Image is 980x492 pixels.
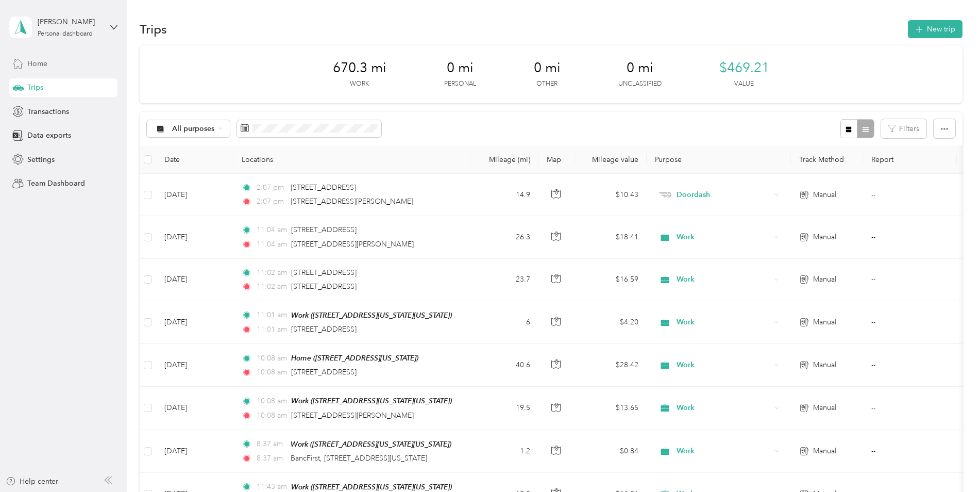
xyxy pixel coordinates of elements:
span: Work [677,446,771,457]
span: 11:04 am [257,224,287,236]
span: [STREET_ADDRESS] [291,325,357,334]
span: [STREET_ADDRESS] [291,282,357,291]
td: [DATE] [156,174,233,216]
th: Report [863,145,957,174]
span: Work ([STREET_ADDRESS][US_STATE][US_STATE]) [291,440,451,448]
td: -- [863,216,957,258]
span: Work ([STREET_ADDRESS][US_STATE][US_STATE]) [291,311,452,319]
td: 40.6 [470,344,538,387]
td: -- [863,387,957,430]
td: -- [863,344,957,387]
span: 10:08 am [257,396,287,407]
td: -- [863,301,957,344]
iframe: Everlance-gr Chat Button Frame [922,434,980,492]
span: Team Dashboard [27,178,85,189]
div: Personal dashboard [38,31,93,37]
td: 23.7 [470,259,538,301]
span: All purposes [172,125,215,133]
td: $10.43 [575,174,647,216]
span: Manual [813,189,836,201]
td: $13.65 [575,387,647,430]
span: [STREET_ADDRESS][PERSON_NAME] [291,197,413,206]
p: Value [734,79,754,89]
img: Legacy Icon [Doordash] [658,192,671,198]
span: 8:37 am [257,438,286,450]
span: 0 mi [534,60,561,76]
span: 2:07 pm [257,182,286,193]
span: Data exports [27,130,71,141]
p: Other [536,79,557,89]
th: Locations [233,145,470,174]
th: Track Method [791,145,863,174]
span: 11:02 am [257,281,287,292]
td: $0.84 [575,430,647,473]
span: 10:08 am [257,353,287,364]
td: [DATE] [156,387,233,430]
span: Work [677,274,771,285]
span: 8:37 am [257,453,286,464]
th: Mileage value [575,145,647,174]
span: Work [677,317,771,328]
span: Work ([STREET_ADDRESS][US_STATE][US_STATE]) [291,483,452,491]
span: [STREET_ADDRESS][PERSON_NAME] [291,240,414,249]
span: 10:08 am [257,410,287,421]
span: [STREET_ADDRESS] [291,368,357,376]
span: [STREET_ADDRESS] [291,183,356,192]
span: 11:01 am [257,309,287,321]
p: Unclassified [618,79,662,89]
td: -- [863,259,957,301]
td: 26.3 [470,216,538,258]
td: $16.59 [575,259,647,301]
span: [STREET_ADDRESS][PERSON_NAME] [291,411,414,420]
td: 14.9 [470,174,538,216]
span: Transactions [27,106,69,117]
span: 670.3 mi [333,60,386,76]
span: 0 mi [627,60,653,76]
div: [PERSON_NAME] [38,17,102,27]
span: [STREET_ADDRESS] [291,225,357,234]
span: 10:08 am [257,367,287,378]
span: 11:02 am [257,267,287,278]
th: Purpose [647,145,791,174]
span: Manual [813,274,836,285]
th: Map [538,145,575,174]
span: BancFirst, [STREET_ADDRESS][US_STATE] [291,454,427,463]
span: Home ([STREET_ADDRESS][US_STATE]) [291,354,418,362]
p: Personal [444,79,476,89]
button: Help center [6,476,58,487]
td: 19.5 [470,387,538,430]
td: [DATE] [156,430,233,473]
h1: Trips [140,24,167,35]
span: Manual [813,359,836,371]
span: 11:04 am [257,239,287,250]
td: $18.41 [575,216,647,258]
span: Trips [27,82,43,93]
span: 0 mi [447,60,474,76]
th: Mileage (mi) [470,145,538,174]
td: [DATE] [156,216,233,258]
span: Manual [813,446,836,457]
td: [DATE] [156,301,233,344]
span: [STREET_ADDRESS] [291,268,357,277]
span: $469.21 [719,60,769,76]
span: Work [677,232,771,243]
span: 11:01 am [257,324,287,335]
span: Manual [813,317,836,328]
td: [DATE] [156,344,233,387]
span: Work [677,359,771,371]
td: $4.20 [575,301,647,344]
td: $28.42 [575,344,647,387]
td: 1.2 [470,430,538,473]
span: Work ([STREET_ADDRESS][US_STATE][US_STATE]) [291,397,452,405]
span: Manual [813,402,836,414]
td: 6 [470,301,538,344]
span: Manual [813,232,836,243]
span: Settings [27,154,55,165]
span: Work [677,402,771,414]
td: [DATE] [156,259,233,301]
span: 2:07 pm [257,196,286,207]
p: Work [350,79,369,89]
button: Filters [881,119,926,138]
span: Home [27,58,47,69]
